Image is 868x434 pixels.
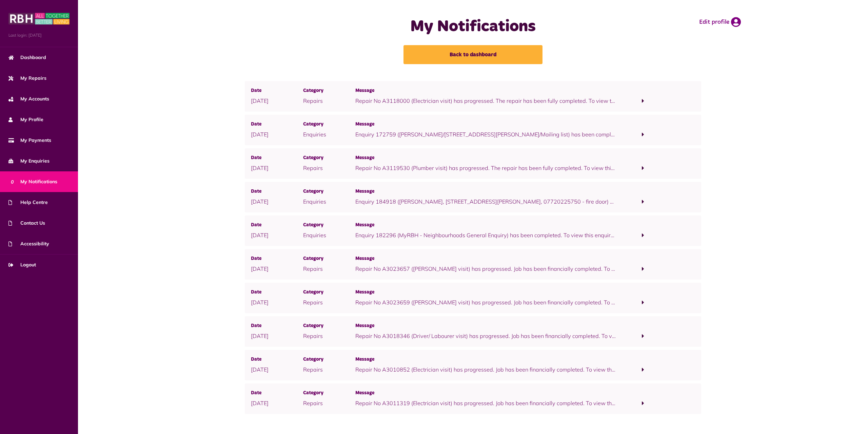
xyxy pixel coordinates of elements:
[251,255,303,263] span: Date
[355,390,617,397] span: Message
[303,154,355,162] span: Category
[355,298,617,306] p: Repair No A3023659 ([PERSON_NAME] visit) has progressed. Job has been financially completed. To v...
[303,121,355,128] span: Category
[303,289,355,296] span: Category
[303,130,355,138] p: Enquiries
[251,298,303,306] p: [DATE]
[8,240,49,247] span: Accessibility
[355,231,617,239] p: Enquiry 182296 (MyRBH - Neighbourhoods General Enquiry) has been completed. To view this enquiry
[251,390,303,397] span: Date
[355,164,617,172] p: Repair No A3119530 (Plumber visit) has progressed. The repair has been fully completed. To view t...
[251,289,303,296] span: Date
[251,265,303,273] p: [DATE]
[8,12,70,25] img: MyRBH
[251,197,303,206] p: [DATE]
[303,188,355,195] span: Category
[355,121,617,128] span: Message
[8,137,51,144] span: My Payments
[251,154,303,162] span: Date
[8,116,43,123] span: My Profile
[303,87,355,95] span: Category
[303,390,355,397] span: Category
[699,17,741,27] a: Edit profile
[251,365,303,374] p: [DATE]
[8,261,36,268] span: Logout
[251,356,303,363] span: Date
[303,365,355,374] p: Repairs
[303,197,355,206] p: Enquiries
[355,289,617,296] span: Message
[355,356,617,363] span: Message
[337,17,609,37] h1: My Notifications
[251,322,303,330] span: Date
[8,32,70,38] span: Last login: [DATE]
[303,222,355,229] span: Category
[355,222,617,229] span: Message
[355,87,617,95] span: Message
[355,365,617,374] p: Repair No A3010852 (Electrician visit) has progressed. Job has been financially completed. To vie...
[8,75,46,82] span: My Repairs
[251,188,303,195] span: Date
[355,332,617,340] p: Repair No A3018346 (Driver/ Labourer visit) has progressed. Job has been financially completed. T...
[8,178,57,185] span: My Notifications
[355,188,617,195] span: Message
[8,54,46,61] span: Dashboard
[303,399,355,407] p: Repairs
[303,356,355,363] span: Category
[355,97,617,105] p: Repair No A3118000 (Electrician visit) has progressed. The repair has been fully completed. To vi...
[251,130,303,138] p: [DATE]
[355,154,617,162] span: Message
[355,130,617,138] p: Enquiry 172759 ([PERSON_NAME]/[STREET_ADDRESS][PERSON_NAME]/Mailing list) has been completed. To ...
[303,231,355,239] p: Enquiries
[251,97,303,105] p: [DATE]
[251,164,303,172] p: [DATE]
[303,97,355,105] p: Repairs
[355,322,617,330] span: Message
[8,178,16,185] span: 0
[303,332,355,340] p: Repairs
[251,231,303,239] p: [DATE]
[8,220,45,227] span: Contact Us
[303,298,355,306] p: Repairs
[403,45,542,64] a: Back to dashboard
[355,265,617,273] p: Repair No A3023657 ([PERSON_NAME] visit) has progressed. Job has been financially completed. To v...
[303,322,355,330] span: Category
[8,95,49,102] span: My Accounts
[8,199,48,206] span: Help Centre
[355,255,617,263] span: Message
[251,87,303,95] span: Date
[8,157,50,165] span: My Enquiries
[303,255,355,263] span: Category
[251,222,303,229] span: Date
[355,197,617,206] p: Enquiry 184918 ([PERSON_NAME], [STREET_ADDRESS][PERSON_NAME], 07720225750 - fire door) has been c...
[251,332,303,340] p: [DATE]
[303,164,355,172] p: Repairs
[251,399,303,407] p: [DATE]
[251,121,303,128] span: Date
[303,265,355,273] p: Repairs
[355,399,617,407] p: Repair No A3011319 (Electrician visit) has progressed. Job has been financially completed. To vie...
